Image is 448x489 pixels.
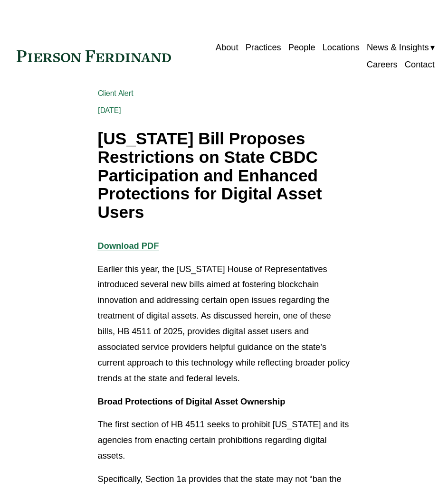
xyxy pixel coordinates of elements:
[288,39,315,56] a: People
[367,56,398,74] a: Careers
[98,130,351,222] h1: [US_STATE] Bill Proposes Restrictions on State CBDC Participation and Enhanced Protections for Di...
[216,39,238,56] a: About
[367,39,435,56] a: folder dropdown
[98,241,159,251] a: Download PDF
[98,396,286,406] strong: Broad Protections of Digital Asset Ownership
[98,89,134,98] a: Client Alert
[367,40,429,56] span: News & Insights
[246,39,281,56] a: Practices
[98,262,351,386] p: Earlier this year, the [US_STATE] House of Representatives introduced several new bills aimed at ...
[323,39,360,56] a: Locations
[405,56,435,74] a: Contact
[98,106,122,115] span: [DATE]
[98,417,351,464] p: The first section of HB 4511 seeks to prohibit [US_STATE] and its agencies from enacting certain ...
